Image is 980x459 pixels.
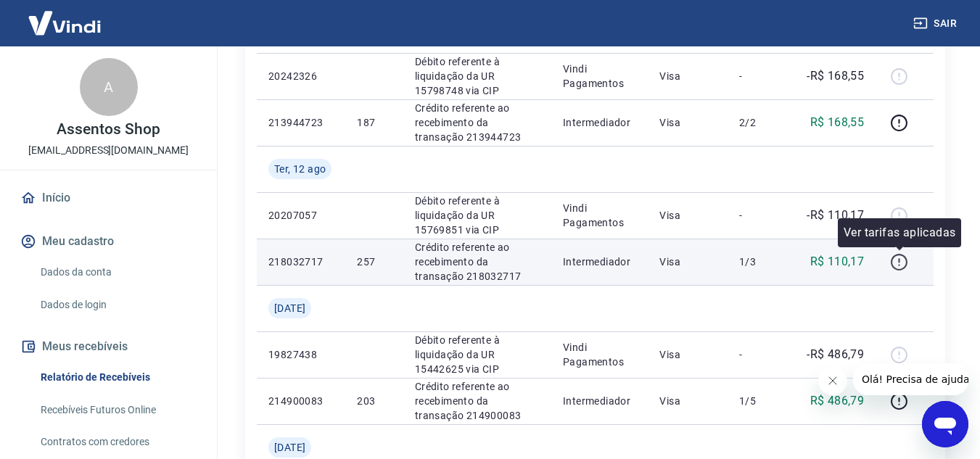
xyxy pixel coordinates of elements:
a: Recebíveis Futuros Online [35,395,199,425]
p: -R$ 110,17 [807,207,864,224]
p: 214900083 [268,394,334,408]
p: 257 [357,255,391,269]
p: 2/2 [739,115,782,130]
a: Início [17,182,199,214]
p: Débito referente à liquidação da UR 15798748 via CIP [415,54,540,98]
p: Vindi Pagamentos [563,201,636,230]
p: Visa [659,255,716,269]
p: Visa [659,208,716,223]
p: Intermediador [563,115,636,130]
p: [EMAIL_ADDRESS][DOMAIN_NAME] [28,143,189,158]
p: Débito referente à liquidação da UR 15769851 via CIP [415,194,540,237]
p: - [739,69,782,83]
p: Assentos Shop [57,122,160,137]
a: Relatório de Recebíveis [35,363,199,392]
a: Dados de login [35,290,199,320]
span: Olá! Precisa de ajuda? [9,10,122,22]
button: Meu cadastro [17,226,199,257]
p: Visa [659,347,716,362]
p: -R$ 486,79 [807,346,864,363]
p: Visa [659,394,716,408]
p: 218032717 [268,255,334,269]
p: Crédito referente ao recebimento da transação 214900083 [415,379,540,423]
p: - [739,347,782,362]
p: Intermediador [563,394,636,408]
p: R$ 110,17 [810,253,865,270]
span: [DATE] [274,440,305,455]
span: Ter, 12 ago [274,162,326,176]
p: 1/3 [739,255,782,269]
p: Visa [659,115,716,130]
iframe: Botão para abrir a janela de mensagens [922,401,968,447]
p: -R$ 168,55 [807,67,864,85]
p: Débito referente à liquidação da UR 15442625 via CIP [415,333,540,376]
p: R$ 168,55 [810,114,865,131]
button: Meus recebíveis [17,331,199,363]
p: Crédito referente ao recebimento da transação 218032717 [415,240,540,284]
div: A [80,58,138,116]
p: 19827438 [268,347,334,362]
p: Intermediador [563,255,636,269]
p: 203 [357,394,391,408]
iframe: Fechar mensagem [818,366,847,395]
button: Sair [910,10,963,37]
p: 1/5 [739,394,782,408]
iframe: Mensagem da empresa [853,363,968,395]
img: Vindi [17,1,112,45]
p: Visa [659,69,716,83]
a: Dados da conta [35,257,199,287]
p: 187 [357,115,391,130]
p: - [739,208,782,223]
p: Ver tarifas aplicadas [844,224,955,241]
p: 20242326 [268,69,334,83]
p: R$ 486,79 [810,392,865,410]
p: Vindi Pagamentos [563,340,636,369]
p: 20207057 [268,208,334,223]
p: Crédito referente ao recebimento da transação 213944723 [415,101,540,144]
span: [DATE] [274,301,305,315]
p: Vindi Pagamentos [563,62,636,91]
p: 213944723 [268,115,334,130]
a: Contratos com credores [35,427,199,457]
